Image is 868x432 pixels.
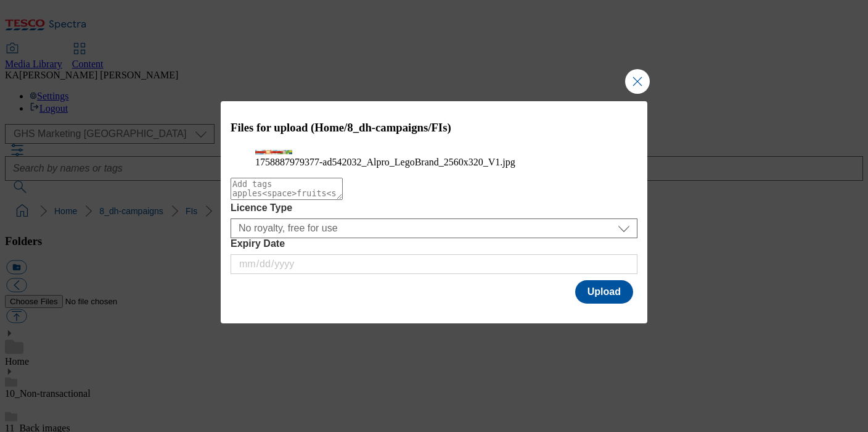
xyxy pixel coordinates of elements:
figcaption: 1758887979377-ad542032_Alpro_LegoBrand_2560x320_V1.jpg [255,157,613,168]
label: Licence Type [231,202,637,214]
button: Upload [575,280,633,304]
label: Expiry Date [231,238,637,249]
img: preview [255,150,292,155]
h3: Files for upload (Home/8_dh-campaigns/FIs) [231,121,637,135]
button: Close Modal [625,69,650,94]
div: Modal [221,101,647,324]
